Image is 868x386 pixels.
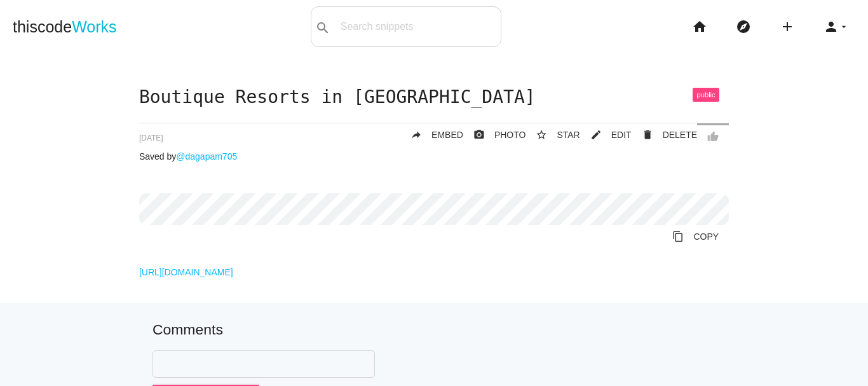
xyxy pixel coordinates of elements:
[176,151,237,162] a: @dagapam705
[590,123,602,146] i: mode_edit
[632,123,697,146] a: Delete Post
[315,8,330,48] i: search
[839,6,849,47] i: arrow_drop_down
[824,6,839,47] i: person
[139,151,729,162] p: Saved by
[736,6,751,47] i: explore
[473,123,485,146] i: photo_camera
[400,123,463,146] a: replyEMBED
[139,134,163,142] span: [DATE]
[153,322,715,338] h5: Comments
[536,123,547,146] i: star_border
[672,225,684,248] i: content_copy
[780,6,795,47] i: add
[334,13,501,40] input: Search snippets
[494,130,526,140] span: PHOTO
[463,123,526,146] a: photo_cameraPHOTO
[663,130,697,140] span: DELETE
[692,6,707,47] i: home
[662,225,729,248] a: Copy to Clipboard
[611,130,632,140] span: EDIT
[13,6,117,47] a: thiscodeWorks
[642,123,653,146] i: delete
[139,267,233,277] a: [URL][DOMAIN_NAME]
[557,130,580,140] span: STAR
[526,123,580,146] button: star_borderSTAR
[410,123,422,146] i: reply
[72,18,116,36] span: Works
[139,88,729,107] h1: Boutique Resorts in [GEOGRAPHIC_DATA]
[580,123,632,146] a: mode_editEDIT
[311,7,334,46] button: search
[431,130,463,140] span: EMBED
